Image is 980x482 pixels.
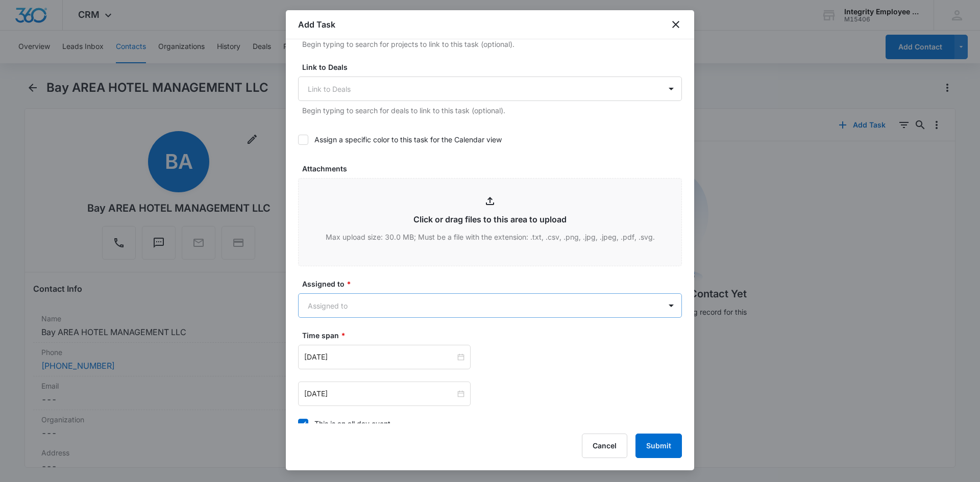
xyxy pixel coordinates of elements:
[582,434,627,458] button: Cancel
[302,105,682,116] p: Begin typing to search for deals to link to this task (optional).
[302,278,686,289] label: Assigned to
[302,330,686,341] label: Time span
[298,18,335,31] h1: Add Task
[302,39,682,49] p: Begin typing to search for projects to link to this task (optional).
[302,62,686,72] label: Link to Deals
[314,418,390,429] div: This is an all day event
[304,388,455,399] input: Oct 6, 2025
[670,18,682,31] button: close
[298,134,682,145] label: Assign a specific color to this task for the Calendar view
[304,351,455,363] input: Oct 6, 2025
[635,434,682,458] button: Submit
[302,163,686,174] label: Attachments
